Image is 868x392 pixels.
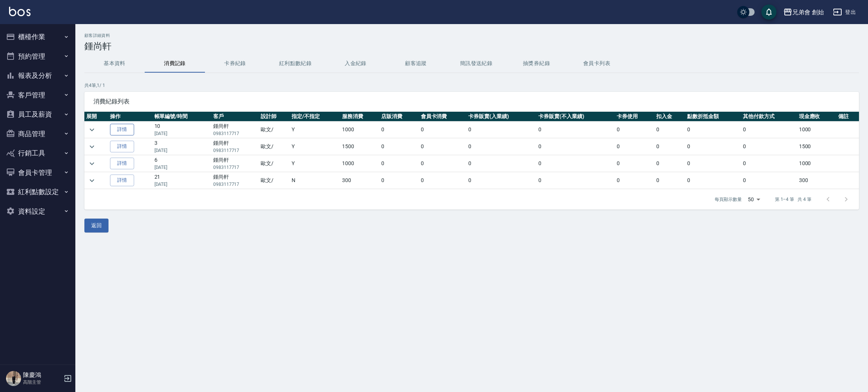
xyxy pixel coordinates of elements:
td: 0 [379,122,419,138]
td: 0 [741,138,797,155]
button: 紅利點數紀錄 [265,55,325,73]
p: 0983117717 [213,130,257,137]
button: 卡券紀錄 [205,55,265,73]
td: 1000 [340,155,379,172]
th: 操作 [108,112,152,122]
td: 0 [536,155,615,172]
td: 0 [419,122,466,138]
button: expand row [86,141,98,152]
td: 0 [419,155,466,172]
td: Y [290,155,340,172]
button: 入金紀錄 [325,55,386,73]
img: Person [6,371,21,386]
th: 卡券使用 [615,112,654,122]
p: 每頁顯示數量 [715,196,742,203]
th: 卡券販賣(不入業績) [536,112,615,122]
td: 0 [615,122,654,138]
td: 0 [685,122,741,138]
button: save [761,5,776,20]
button: 會員卡管理 [3,163,72,182]
td: 1500 [340,138,379,155]
td: 0 [379,172,419,189]
button: 客戶管理 [3,85,72,105]
td: 300 [340,172,379,189]
th: 設計師 [259,112,290,122]
td: 21 [153,172,211,189]
td: 0 [654,172,685,189]
a: 詳情 [110,141,134,152]
button: 預約管理 [3,47,72,66]
button: 會員卡列表 [567,55,627,73]
td: 1000 [797,122,836,138]
p: [DATE] [154,164,209,171]
button: 員工及薪資 [3,105,72,124]
td: 0 [741,155,797,172]
button: expand row [86,124,98,135]
td: 鍾尚軒 [211,155,259,172]
button: 消費記錄 [145,55,205,73]
td: 0 [654,138,685,155]
span: 消費紀錄列表 [93,98,850,105]
td: 0 [466,172,536,189]
td: 10 [153,122,211,138]
td: 0 [654,122,685,138]
p: [DATE] [154,181,209,188]
a: 詳情 [110,175,134,186]
td: 鍾尚軒 [211,122,259,138]
button: 抽獎券紀錄 [506,55,567,73]
td: 0 [685,172,741,189]
p: 0983117717 [213,164,257,171]
p: 0983117717 [213,147,257,154]
a: 詳情 [110,158,134,169]
td: 0 [419,172,466,189]
td: 1500 [797,138,836,155]
td: 0 [741,122,797,138]
td: 0 [466,155,536,172]
th: 帳單編號/時間 [153,112,211,122]
td: Y [290,138,340,155]
p: 高階主管 [23,379,61,386]
td: 歐文 / [259,172,290,189]
th: 店販消費 [379,112,419,122]
th: 指定/不指定 [290,112,340,122]
button: 紅利點數設定 [3,182,72,202]
th: 其他付款方式 [741,112,797,122]
td: 300 [797,172,836,189]
td: 0 [536,172,615,189]
h3: 鍾尚軒 [84,41,859,52]
td: 歐文 / [259,155,290,172]
td: 0 [466,122,536,138]
td: 鍾尚軒 [211,138,259,155]
td: 0 [379,138,419,155]
th: 現金應收 [797,112,836,122]
td: 0 [654,155,685,172]
button: 櫃檯作業 [3,27,72,47]
th: 扣入金 [654,112,685,122]
td: 歐文 / [259,122,290,138]
button: 商品管理 [3,124,72,144]
img: Logo [9,7,31,16]
th: 客戶 [211,112,259,122]
th: 卡券販賣(入業績) [466,112,536,122]
td: 0 [419,138,466,155]
th: 會員卡消費 [419,112,466,122]
td: 0 [685,155,741,172]
td: 0 [379,155,419,172]
td: 1000 [797,155,836,172]
td: 0 [615,155,654,172]
button: expand row [86,175,98,186]
p: [DATE] [154,147,209,154]
p: 0983117717 [213,181,257,188]
button: 簡訊發送紀錄 [446,55,506,73]
td: 鍾尚軒 [211,172,259,189]
p: [DATE] [154,130,209,137]
h5: 陳慶鴻 [23,371,61,379]
td: N [290,172,340,189]
p: 共 4 筆, 1 / 1 [84,82,859,89]
button: 顧客追蹤 [386,55,446,73]
th: 點數折抵金額 [685,112,741,122]
a: 詳情 [110,124,134,135]
td: 0 [741,172,797,189]
button: 行銷工具 [3,143,72,163]
div: 50 [745,189,763,210]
